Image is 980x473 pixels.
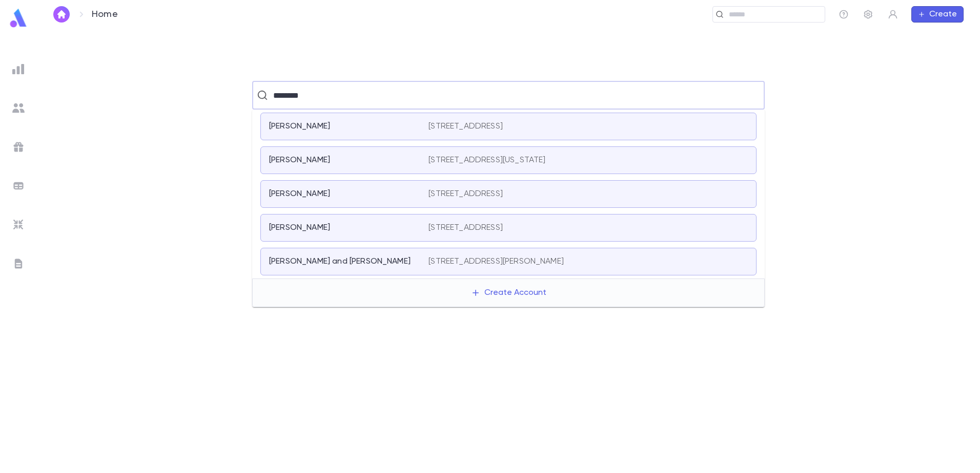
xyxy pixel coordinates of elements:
p: [STREET_ADDRESS][PERSON_NAME] [428,256,564,267]
img: campaigns_grey.99e729a5f7ee94e3726e6486bddda8f1.svg [12,141,25,153]
p: [PERSON_NAME] [269,189,330,199]
img: reports_grey.c525e4749d1bce6a11f5fe2a8de1b229.svg [12,63,25,75]
img: logo [8,8,29,28]
img: letters_grey.7941b92b52307dd3b8a917253454ce1c.svg [12,257,25,270]
p: [STREET_ADDRESS] [428,223,503,233]
p: [STREET_ADDRESS] [428,189,503,199]
p: [PERSON_NAME] [269,121,330,132]
img: batches_grey.339ca447c9d9533ef1741baa751efc33.svg [12,180,25,192]
p: [PERSON_NAME] and [PERSON_NAME] [269,256,411,267]
img: home_white.a664292cf8c1dea59945f0da9f25487c.svg [55,10,68,18]
p: [PERSON_NAME] [269,223,330,233]
button: Create [911,6,964,23]
img: imports_grey.530a8a0e642e233f2baf0ef88e8c9fcb.svg [12,219,25,231]
p: Home [92,9,118,20]
p: [PERSON_NAME] [269,155,330,165]
img: students_grey.60c7aba0da46da39d6d829b817ac14fc.svg [12,102,25,114]
p: [STREET_ADDRESS][US_STATE] [428,155,545,165]
button: Create Account [463,283,555,303]
p: [STREET_ADDRESS] [428,121,503,132]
